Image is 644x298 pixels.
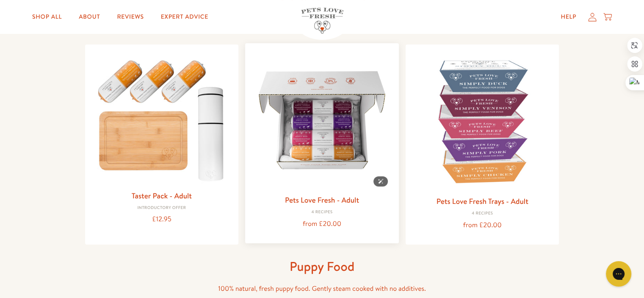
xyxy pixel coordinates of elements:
[92,51,232,186] img: Taster Pack - Adult
[25,8,69,25] a: Shop All
[602,258,636,290] iframe: Gorgias live chat messenger
[412,220,553,231] div: from £20.00
[92,214,232,225] div: £12.95
[301,8,343,33] img: Pets Love Fresh
[154,8,215,25] a: Expert Advice
[412,51,553,192] img: Pets Love Fresh Trays - Adult
[412,211,553,216] div: 4 Recipes
[72,8,107,25] a: About
[132,190,192,201] a: Taster Pack - Adult
[187,258,458,275] h1: Puppy Food
[252,218,392,230] div: from £20.00
[554,8,583,25] a: Help
[92,206,232,211] div: Introductory Offer
[285,195,359,205] a: Pets Love Fresh - Adult
[110,8,150,25] a: Reviews
[437,196,528,206] a: Pets Love Fresh Trays - Adult
[218,284,426,293] span: 100% natural, fresh puppy food. Gently steam cooked with no additives.
[252,210,392,215] div: 4 Recipes
[252,50,392,190] img: Pets Love Fresh - Adult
